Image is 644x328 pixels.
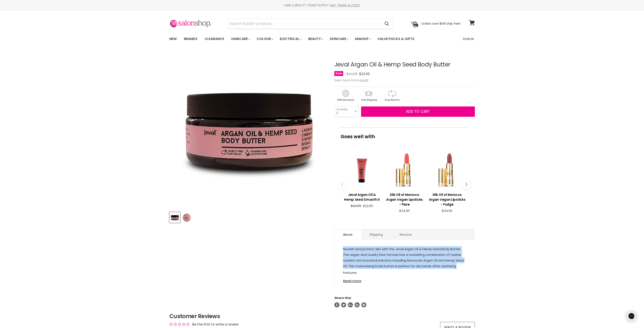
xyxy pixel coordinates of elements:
[228,35,253,43] a: Haircare
[334,71,343,76] span: Sale
[361,229,391,240] a: Shipping
[334,296,352,300] span: Share this:
[277,35,304,43] a: Electrical
[166,33,439,45] ul: Main menu
[399,208,410,213] span: $34.90
[334,296,475,307] aside: Share this:
[343,246,466,270] p: Nourish and protect skin with the Jeval Argan Oil & Hemp Seed Body Butter. The vegan and cruelty ...
[381,19,392,29] button: Search
[335,229,361,240] a: About
[391,229,420,240] a: Returns
[341,127,469,141] p: Goes well with
[169,212,180,223] button: Jeval Argan Oil & Hemp Seed Body Butter
[357,89,380,102] img: shipping.gif
[192,322,239,327] div: Be the first to write a review
[181,212,192,223] button: Jeval Argan Oil & Hemp Seed Body Butter
[343,270,466,276] p: Features
[164,3,480,7] div: HAIR & BEAUTY TRADE SUPPLY |
[169,51,327,208] img: npvpw-yw_1800x1800.jpg
[334,61,475,68] h1: Jeval Argan Oil & Hemp Seed Body Butter
[381,89,403,102] img: returns.gif
[343,277,466,283] a: Read more
[374,35,418,43] a: Value Packs & Gifts
[343,189,381,204] a: View product:Jeval Argan Oil & Hemp Seed Smooth It
[406,109,430,114] span: Add to cart
[166,35,180,43] a: New
[385,192,424,207] h3: Silk Oil of Morocco Argan Vegan Lipsticks - Flare
[330,3,360,7] a: GET TRADE ACCESS
[181,35,201,43] a: Brands
[428,192,466,207] h3: Silk Oil of Morocco Argan Vegan Lipsticks - Fudge
[327,35,351,43] a: Skincare
[228,19,381,29] input: Search
[460,35,476,43] a: Sign In
[169,322,190,327] div: Average rating is 0.00 stars
[343,192,381,202] h3: Jeval Argan Oil & Hemp Seed Smooth It
[169,211,327,223] div: Product thumbnails
[361,106,475,117] button: Add to cart
[363,204,373,208] span: $22.95
[351,204,361,208] span: $24.95
[623,308,640,324] iframe: Gorgias live chat messenger
[359,78,368,83] a: Jeval
[334,89,357,102] img: genuine.gif
[169,312,475,320] h2: Customer Reviews
[201,35,227,43] a: Clearance
[347,72,357,76] span: $24.95
[334,106,359,117] select: Quantity
[385,189,424,209] a: View product:Silk Oil of Morocco Argan Vegan Lipsticks - Flare
[182,212,192,222] img: Jeval Argan Oil & Hemp Seed Body Butter
[359,72,370,76] span: $22.95
[169,51,327,208] div: Jeval Argan Oil & Hemp Seed Body Butter image. Click or Scroll to Zoom.
[334,78,368,83] span: See more from
[442,208,452,213] span: $34.90
[428,189,466,209] a: View product:Silk Oil of Morocco Argan Vegan Lipsticks - Fudge
[305,35,326,43] a: Beauty
[228,19,393,29] form: Product
[421,22,461,25] p: Orders over $149 ship free!
[170,212,180,222] img: Jeval Argan Oil & Hemp Seed Body Butter
[253,35,276,43] a: Colour
[164,33,480,45] nav: Main
[343,276,466,282] li: Nourishing body butter
[352,35,374,43] a: Makeup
